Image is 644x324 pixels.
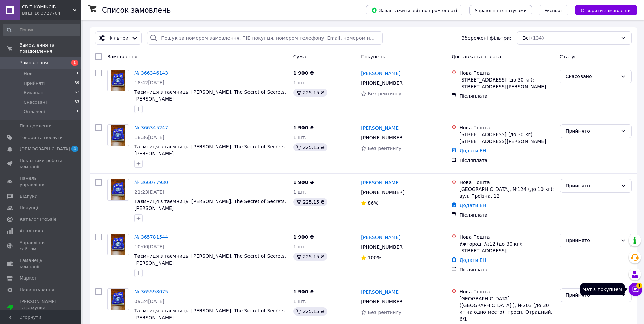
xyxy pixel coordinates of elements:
a: № 366345247 [134,125,168,130]
a: [PERSON_NAME] [361,70,400,77]
img: Фото товару [111,179,125,200]
a: Фото товару [107,124,129,146]
div: Післяплата [459,212,554,218]
img: Фото товару [111,70,125,91]
span: 1 900 ₴ [293,180,314,185]
span: 1 шт. [293,80,307,85]
div: 225.15 ₴ [293,253,327,261]
span: Без рейтингу [368,146,401,151]
span: Товари та послуги [20,134,63,141]
a: № 366077930 [134,180,168,185]
button: Управління статусами [469,5,532,15]
div: [GEOGRAPHIC_DATA], №124 (до 10 кг): вул. Проїзна, 12 [459,186,554,199]
span: Замовлення та повідомлення [20,42,81,54]
div: Скасовано [566,73,618,80]
span: Виконані [24,90,45,96]
a: Фото товару [107,179,129,201]
a: Фото товару [107,70,129,91]
span: [DEMOGRAPHIC_DATA] [20,146,70,152]
button: Чат з покупцем1 [629,283,642,296]
div: [GEOGRAPHIC_DATA] ([GEOGRAPHIC_DATA].), №203 (до 30 кг на одно место): просп. Отрадный, 6/1 [459,295,554,322]
span: 09:24[DATE] [134,299,164,304]
span: Експорт [544,8,563,13]
span: 1 900 ₴ [293,70,314,76]
button: Створити замовлення [575,5,637,15]
div: [PHONE_NUMBER] [360,297,406,306]
span: СВІТ КОМІКСІВ [22,4,73,10]
button: Експорт [539,5,569,15]
input: Пошук за номером замовлення, ПІБ покупця, номером телефону, Email, номером накладної [147,31,383,45]
span: Аналітика [20,228,43,234]
div: 225.15 ₴ [293,307,327,316]
div: Чат з покупцем [580,283,625,295]
span: 100% [368,255,381,260]
a: Таємниця з таємниць. [PERSON_NAME]. The Secret of Secrets. [PERSON_NAME] [134,144,286,156]
span: Налаштування [20,287,54,293]
span: 33 [75,99,79,105]
div: Післяплата [459,93,554,100]
div: [PHONE_NUMBER] [360,242,406,252]
span: Показники роботи компанії [20,158,63,170]
span: Замовлення [20,60,48,66]
a: Таємниця з таємниць. [PERSON_NAME]. The Secret of Secrets. [PERSON_NAME] [134,308,286,320]
div: [STREET_ADDRESS] (до 30 кг): [STREET_ADDRESS][PERSON_NAME] [459,76,554,90]
button: Завантажити звіт по пром-оплаті [366,5,462,15]
span: Покупець [361,54,385,59]
a: Додати ЕН [459,203,486,208]
span: 62 [75,90,79,96]
a: Створити замовлення [568,7,637,13]
a: [PERSON_NAME] [361,289,400,295]
a: Таємниця з таємниць. [PERSON_NAME]. The Secret of Secrets. [PERSON_NAME] [134,89,286,102]
div: Нова Пошта [459,124,554,131]
div: Післяплата [459,266,554,273]
span: [PERSON_NAME] та рахунки [20,299,63,317]
span: 1 900 ₴ [293,125,314,130]
span: Збережені фільтри: [462,35,511,41]
span: Управління сайтом [20,240,63,252]
span: Гаманець компанії [20,257,63,270]
span: 1 [71,60,78,66]
div: Прийнято [566,127,618,135]
span: Доставка та оплата [451,54,501,59]
span: Повідомлення [20,123,53,129]
div: 225.15 ₴ [293,89,327,97]
a: Таємниця з таємниць. [PERSON_NAME]. The Secret of Secrets. [PERSON_NAME] [134,199,286,211]
a: [PERSON_NAME] [361,234,400,241]
span: Нові [24,71,34,77]
span: Оплачені [24,109,45,115]
a: [PERSON_NAME] [361,125,400,131]
a: [PERSON_NAME] [361,179,400,186]
a: Додати ЕН [459,257,486,263]
a: Фото товару [107,288,129,310]
a: № 365781544 [134,234,168,240]
img: Фото товару [111,125,125,146]
div: Нова Пошта [459,179,554,186]
a: № 365598075 [134,289,168,294]
span: 1 шт. [293,189,307,195]
div: [STREET_ADDRESS] (до 30 кг): [STREET_ADDRESS][PERSON_NAME] [459,131,554,145]
span: 1 шт. [293,244,307,249]
span: (134) [531,35,544,41]
span: Каталог ProSale [20,216,56,222]
span: Прийняті [24,80,45,86]
img: Фото товару [111,234,125,255]
span: Покупці [20,205,38,211]
a: Таємниця з таємниць. [PERSON_NAME]. The Secret of Secrets. [PERSON_NAME] [134,253,286,266]
span: 0 [77,109,79,115]
div: 225.15 ₴ [293,198,327,206]
div: Нова Пошта [459,234,554,240]
input: Пошук [3,24,80,36]
div: [PHONE_NUMBER] [360,78,406,88]
span: Панель управління [20,175,63,187]
span: Без рейтингу [368,91,401,96]
div: Нова Пошта [459,288,554,295]
span: 21:23[DATE] [134,189,164,195]
span: 0 [77,71,79,77]
span: Без рейтингу [368,310,401,315]
span: 86% [368,200,378,206]
span: 18:42[DATE] [134,80,164,85]
span: 4 [71,146,78,152]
